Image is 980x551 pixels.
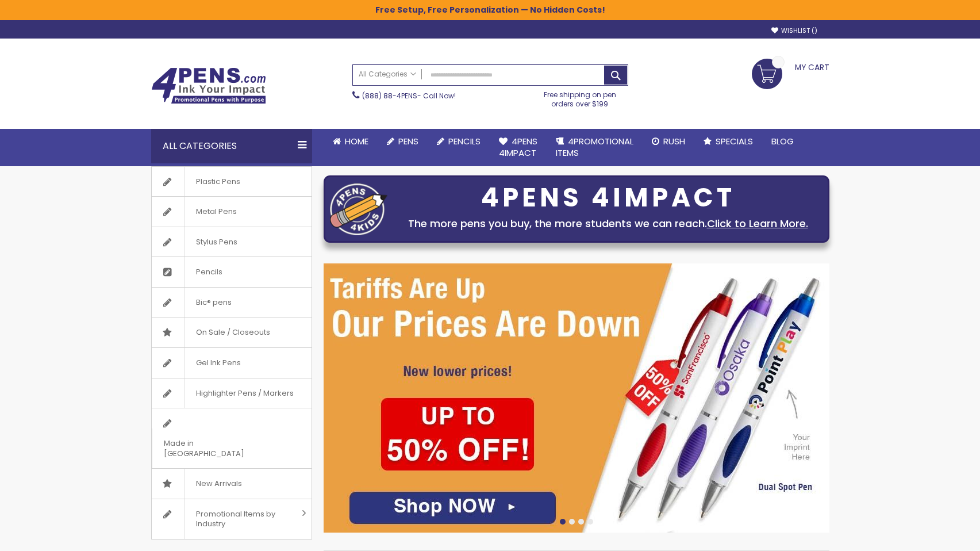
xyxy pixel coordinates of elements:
[324,129,378,154] a: Home
[393,216,823,232] div: The more pens you buy, the more students we can reach.
[184,499,298,539] span: Promotional Items by Industry
[532,86,628,109] div: Free shipping on pen orders over $199
[707,216,808,231] a: Click to Learn More.
[353,65,422,84] a: All Categories
[762,129,803,154] a: Blog
[362,91,417,101] a: (888) 88-4PENS
[152,378,312,408] a: Highlighter Pens / Markers
[152,348,312,378] a: Gel Ink Pens
[556,135,633,159] span: 4PROMOTIONAL ITEMS
[398,135,418,147] span: Pens
[448,135,481,147] span: Pencils
[330,183,387,235] img: four_pen_logo.png
[184,197,248,227] span: Metal Pens
[499,135,537,159] span: 4Pens 4impact
[184,317,282,347] span: On Sale / Closeouts
[771,135,794,147] span: Blog
[324,263,829,533] img: /cheap-promotional-products.html
[152,197,312,227] a: Metal Pens
[151,67,266,104] img: 4Pens Custom Pens and Promotional Products
[393,186,823,210] div: 4PENS 4IMPACT
[184,469,253,499] span: New Arrivals
[362,91,456,101] span: - Call Now!
[152,288,312,317] a: Bic® pens
[428,129,490,154] a: Pencils
[359,70,416,79] span: All Categories
[184,378,305,408] span: Highlighter Pens / Markers
[151,129,312,163] div: All Categories
[716,135,753,147] span: Specials
[771,26,817,35] a: Wishlist
[184,288,243,317] span: Bic® pens
[184,167,252,197] span: Plastic Pens
[152,408,312,468] a: Made in [GEOGRAPHIC_DATA]
[643,129,694,154] a: Rush
[152,317,312,347] a: On Sale / Closeouts
[184,227,249,257] span: Stylus Pens
[184,257,234,287] span: Pencils
[663,135,685,147] span: Rush
[152,428,283,468] span: Made in [GEOGRAPHIC_DATA]
[152,257,312,287] a: Pencils
[345,135,368,147] span: Home
[547,129,643,166] a: 4PROMOTIONALITEMS
[152,167,312,197] a: Plastic Pens
[694,129,762,154] a: Specials
[152,227,312,257] a: Stylus Pens
[152,469,312,499] a: New Arrivals
[490,129,547,166] a: 4Pens4impact
[378,129,428,154] a: Pens
[152,499,312,539] a: Promotional Items by Industry
[184,348,252,378] span: Gel Ink Pens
